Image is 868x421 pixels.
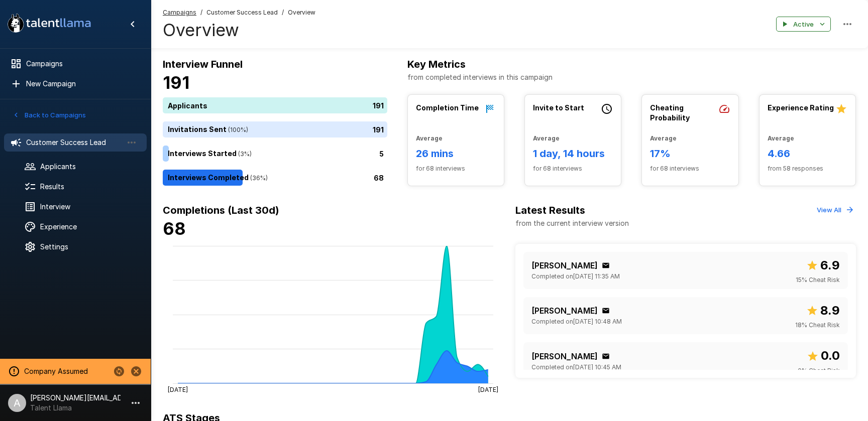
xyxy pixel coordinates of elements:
[531,317,622,327] span: Completed on [DATE] 10:48 AM
[531,271,620,282] span: Completed on [DATE] 11:35 AM
[768,146,847,162] h6: 4.66
[416,103,479,112] b: Completion Time
[820,303,840,318] b: 8.9
[798,366,840,376] span: 0 % Cheat Risk
[533,103,584,112] b: Invite to Start
[416,134,443,142] b: Average
[206,8,278,18] span: Customer Success Lead
[776,17,831,32] button: Active
[768,164,847,174] span: from 58 responses
[533,146,613,162] h6: 1 day, 14 hours
[531,362,621,372] span: Completed on [DATE] 10:45 AM
[650,146,730,162] h6: 17%
[806,301,840,320] span: Overall score out of 10
[374,173,384,183] p: 68
[796,275,840,285] span: 15 % Cheat Risk
[515,218,629,228] p: from the current interview version
[373,124,384,135] p: 191
[650,134,677,142] b: Average
[533,134,560,142] b: Average
[531,259,598,271] p: [PERSON_NAME]
[768,103,834,112] b: Experience Rating
[379,149,384,159] p: 5
[531,350,598,362] p: [PERSON_NAME]
[163,9,196,16] u: Campaigns
[282,8,284,18] span: /
[163,218,186,239] b: 68
[407,58,466,70] b: Key Metrics
[602,307,610,315] div: Click to copy
[650,164,730,174] span: for 68 interviews
[602,261,610,269] div: Click to copy
[163,58,243,70] b: Interview Funnel
[373,100,384,111] p: 191
[768,134,794,142] b: Average
[807,346,840,365] span: Overall score out of 10
[515,204,585,216] b: Latest Results
[416,146,496,162] h6: 26 mins
[416,164,496,174] span: for 68 interviews
[407,72,856,82] p: from completed interviews in this campaign
[821,348,840,363] b: 0.0
[650,103,690,122] b: Cheating Probability
[602,352,610,360] div: Click to copy
[168,385,188,393] tspan: [DATE]
[200,8,202,18] span: /
[820,258,840,272] b: 6.9
[288,8,315,18] span: Overview
[163,72,189,93] b: 191
[478,385,498,393] tspan: [DATE]
[531,305,598,317] p: [PERSON_NAME]
[533,164,613,174] span: for 68 interviews
[163,20,315,41] h4: Overview
[814,202,856,218] button: View All
[806,256,840,275] span: Overall score out of 10
[795,320,840,330] span: 18 % Cheat Risk
[163,204,279,216] b: Completions (Last 30d)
